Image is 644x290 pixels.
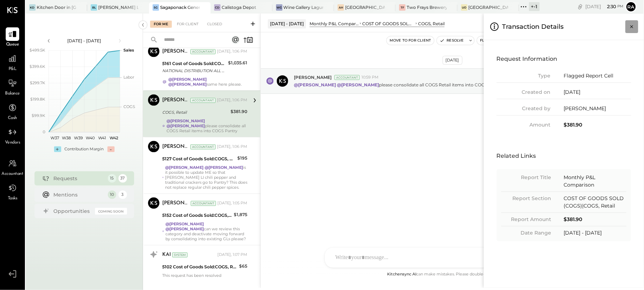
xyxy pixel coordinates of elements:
[54,208,91,215] div: Opportunities
[29,4,36,11] div: KD
[98,135,106,140] text: W41
[276,4,283,11] div: WG
[529,2,540,11] div: + -1
[118,174,127,183] div: 37
[497,88,550,96] div: Created on
[5,91,20,97] span: Balance
[62,135,71,140] text: W38
[0,157,25,177] a: Accountant
[118,190,127,199] div: 3
[497,53,631,65] h4: Request Information
[153,4,159,11] div: SG
[577,3,584,10] div: copy link
[50,135,59,140] text: W37
[564,174,627,189] div: Monthly P&L Comparison
[37,4,76,10] div: Kitchen Door in [GEOGRAPHIC_DATA]
[30,48,45,53] text: $499.5K
[497,121,550,129] div: Amount
[345,4,385,10] div: [GEOGRAPHIC_DATA]
[123,48,134,53] text: Sales
[65,146,104,152] div: Contribution Margin
[54,146,61,152] div: +
[110,135,118,140] text: W42
[586,3,624,10] div: [DATE]
[399,4,406,11] div: TF
[284,4,323,10] div: Wine Gallery Laguna
[43,129,45,134] text: 0
[5,140,20,146] span: Vendors
[8,195,17,202] span: Tasks
[54,38,115,44] div: [DATE] - [DATE]
[338,4,344,11] div: AH
[469,4,508,10] div: [GEOGRAPHIC_DATA]
[625,20,638,33] button: Close panel
[625,1,637,12] button: Ra
[9,66,17,72] span: P&L
[123,104,135,109] text: COGS
[564,216,627,223] div: $381.90
[91,4,97,11] div: BL
[54,175,104,182] div: Requests
[564,121,631,129] div: $381.90
[30,80,45,85] text: $299.7K
[95,208,127,215] div: Coming Soon
[30,97,45,102] text: $199.8K
[30,64,45,69] text: $399.6K
[0,125,25,146] a: Vendors
[564,88,631,96] div: [DATE]
[86,135,95,140] text: W40
[222,4,256,10] div: Calistoga Depot
[501,216,551,223] div: Report Amount
[123,75,134,80] text: Labor
[108,190,116,199] div: 10
[501,229,551,237] div: Date Range
[160,4,200,10] div: Sagaponack General Store
[54,191,104,198] div: Mentions
[0,181,25,202] a: Tasks
[501,195,551,202] div: Report Section
[74,135,83,140] text: W39
[502,19,564,34] h3: Transaction Details
[0,101,25,122] a: Cash
[8,115,17,122] span: Cash
[0,52,25,72] a: P&L
[461,4,468,11] div: Uo
[32,113,45,118] text: $99.9K
[6,42,19,48] span: Queue
[497,105,550,112] div: Created by
[501,174,551,181] div: Report Title
[497,150,631,162] h4: Related Links
[564,105,631,112] div: [PERSON_NAME]
[108,174,116,183] div: 15
[107,146,115,152] div: -
[564,195,627,210] div: COST OF GOODS SOLD (COGS)|COGS, Retail
[497,72,550,80] div: Type
[564,72,631,80] div: Flagged Report Cell
[564,229,627,237] div: [DATE] - [DATE]
[214,4,221,11] div: CD
[0,27,25,48] a: Queue
[2,171,23,177] span: Accountant
[407,4,447,10] div: Two Frays Brewery
[0,76,25,97] a: Balance
[98,4,138,10] div: [PERSON_NAME] Latte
